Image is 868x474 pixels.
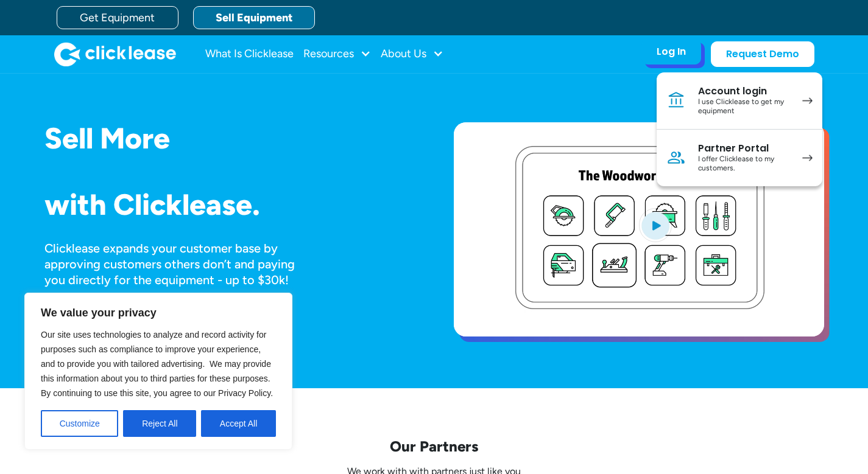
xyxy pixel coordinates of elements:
img: arrow [802,97,813,104]
img: arrow [802,155,813,161]
div: Log In [657,46,686,58]
button: Accept All [201,410,276,437]
span: Our site uses technologies to analyze and record activity for purposes such as compliance to impr... [41,330,273,398]
div: I offer Clicklease to my customers. [698,155,790,173]
img: Bank icon [666,91,686,110]
button: Reject All [123,410,196,437]
a: Account loginI use Clicklease to get my equipment [657,72,822,130]
button: Customize [41,410,118,437]
img: Blue play button logo on a light blue circular background [639,208,672,242]
div: I use Clicklease to get my equipment [698,97,790,116]
a: Partner PortalI offer Clicklease to my customers. [657,130,822,186]
a: Request Demo [711,41,814,67]
a: home [54,42,176,66]
h1: Sell More [44,122,415,155]
img: Clicklease logo [54,42,176,66]
p: We value your privacy [41,305,276,320]
div: We value your privacy [24,293,292,450]
p: Our Partners [44,437,824,456]
img: Person icon [666,148,686,167]
a: Get Equipment [57,6,178,29]
a: What Is Clicklease [205,42,294,66]
h1: with Clicklease. [44,189,415,221]
div: Resources [303,42,371,66]
div: Clicklease expands your customer base by approving customers others don’t and paying you directly... [44,240,317,288]
a: Sell Equipment [193,6,315,29]
a: open lightbox [454,122,824,336]
nav: Log In [657,72,822,186]
div: Partner Portal [698,142,790,155]
div: About Us [381,42,443,66]
div: Account login [698,85,790,97]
